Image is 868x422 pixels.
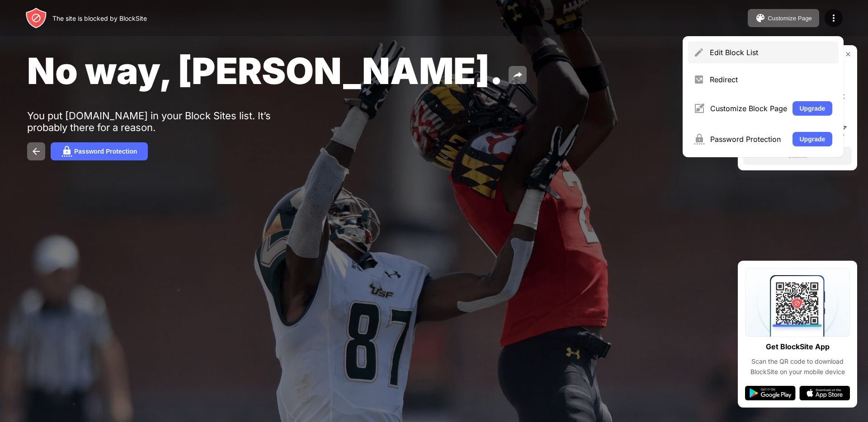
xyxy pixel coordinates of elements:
div: Get BlockSite App [766,340,830,353]
div: Redirect [710,75,833,84]
button: Upgrade [793,132,833,146]
div: Customize Block Page [710,104,787,113]
img: menu-pencil.svg [693,47,704,58]
img: header-logo.svg [25,7,47,29]
div: The site is blocked by BlockSite [52,14,147,22]
span: No way, [PERSON_NAME]. [27,49,503,93]
img: google-play.svg [745,386,796,400]
div: Edit Block List [710,48,833,57]
img: app-store.svg [799,386,850,400]
button: Upgrade [793,101,833,116]
img: rate-us-close.svg [844,51,852,58]
div: Scan the QR code to download BlockSite on your mobile device [745,356,850,377]
img: share.svg [512,70,523,80]
img: menu-redirect.svg [693,74,704,85]
img: menu-icon.svg [828,13,839,23]
img: pallet.svg [755,13,766,23]
div: Password Protection [74,148,137,155]
button: Password Protection [51,142,148,160]
button: Customize Page [748,9,819,27]
img: menu-customize.svg [693,103,705,114]
div: Password Protection [710,135,787,144]
img: password.svg [61,146,72,157]
img: qrcode.svg [745,268,850,337]
img: back.svg [31,146,42,157]
div: You put [DOMAIN_NAME] in your Block Sites list. It’s probably there for a reason. [27,110,307,133]
div: Customize Page [768,15,812,22]
img: menu-password.svg [693,134,705,145]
